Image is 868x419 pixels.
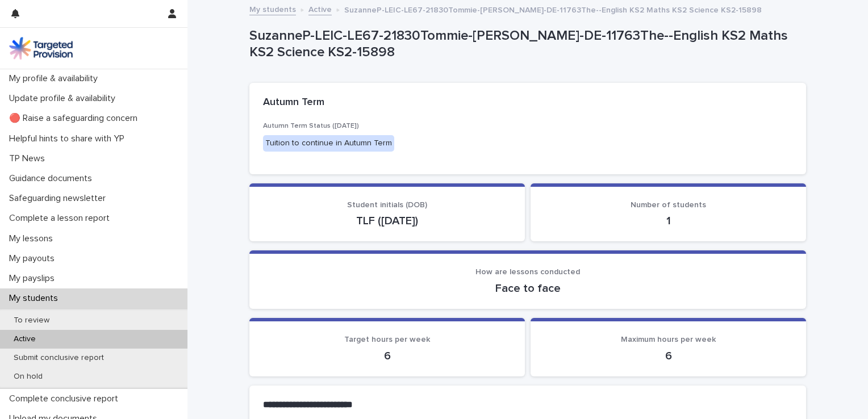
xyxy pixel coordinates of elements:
p: Guidance documents [5,173,101,184]
p: On hold [5,372,52,382]
p: 6 [544,349,792,363]
p: Active [5,334,45,344]
p: Face to face [263,282,792,295]
div: Tuition to continue in Autumn Term [263,135,394,152]
p: 6 [263,349,511,363]
p: 🔴 Raise a safeguarding concern [5,113,147,124]
a: Active [308,2,332,15]
span: Target hours per week [344,336,430,343]
p: My lessons [5,233,62,244]
a: My students [249,2,296,15]
span: Maximum hours per week [621,336,716,343]
img: M5nRWzHhSzIhMunXDL62 [9,37,73,60]
h2: Autumn Term [263,97,324,109]
p: Safeguarding newsletter [5,193,115,204]
span: Student initials (DOB) [347,201,427,209]
span: Autumn Term Status ([DATE]) [263,123,359,129]
p: 1 [544,214,792,228]
span: How are lessons conducted [475,268,580,276]
p: My payouts [5,253,64,264]
p: TLF ([DATE]) [263,214,511,228]
p: My students [5,293,67,304]
p: Update profile & availability [5,93,124,104]
p: Complete a lesson report [5,213,119,224]
p: SuzanneP-LEIC-LE67-21830Tommie-[PERSON_NAME]-DE-11763The--English KS2 Maths KS2 Science KS2-15898 [344,3,762,15]
p: TP News [5,153,54,164]
p: Complete conclusive report [5,393,127,404]
p: Submit conclusive report [5,353,113,363]
p: Helpful hints to share with YP [5,133,133,144]
span: Number of students [631,201,706,209]
p: To review [5,316,59,325]
p: My payslips [5,273,64,284]
p: SuzanneP-LEIC-LE67-21830Tommie-[PERSON_NAME]-DE-11763The--English KS2 Maths KS2 Science KS2-15898 [249,28,802,61]
p: My profile & availability [5,73,107,84]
